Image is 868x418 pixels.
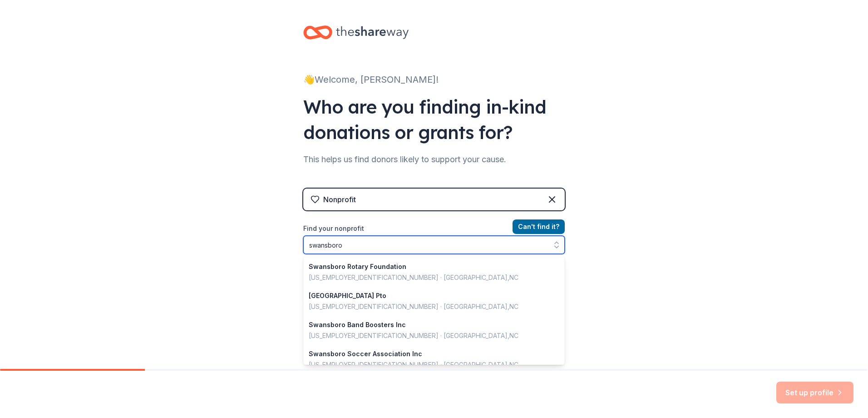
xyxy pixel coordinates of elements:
[309,301,548,312] div: [US_EMPLOYER_IDENTIFICATION_NUMBER] · [GEOGRAPHIC_DATA] , NC
[309,261,548,272] div: Swansboro Rotary Foundation
[303,236,565,254] input: Search by name, EIN, or city
[309,348,548,359] div: Swansboro Soccer Association Inc
[309,272,548,283] div: [US_EMPLOYER_IDENTIFICATION_NUMBER] · [GEOGRAPHIC_DATA] , NC
[309,359,548,370] div: [US_EMPLOYER_IDENTIFICATION_NUMBER] · [GEOGRAPHIC_DATA] , NC
[309,319,548,330] div: Swansboro Band Boosters Inc
[309,290,548,301] div: [GEOGRAPHIC_DATA] Pto
[309,330,548,341] div: [US_EMPLOYER_IDENTIFICATION_NUMBER] · [GEOGRAPHIC_DATA] , NC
